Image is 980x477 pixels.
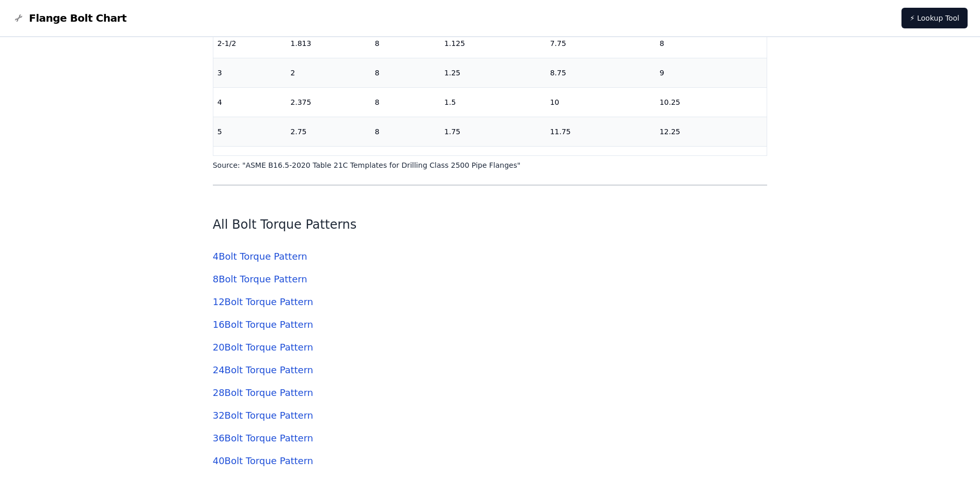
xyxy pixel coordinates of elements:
[901,8,968,28] a: ⚡ Lookup Tool
[213,58,287,87] td: 3
[370,146,440,176] td: 8
[213,296,313,307] a: 12Bolt Torque Pattern
[546,58,656,87] td: 8.75
[213,117,287,146] td: 5
[370,117,440,146] td: 8
[213,433,313,443] a: 36Bolt Torque Pattern
[29,11,127,25] span: Flange Bolt Chart
[656,117,767,146] td: 12.25
[370,28,440,58] td: 8
[440,146,546,176] td: 2
[213,146,287,176] td: 6
[213,87,287,117] td: 4
[213,274,307,284] a: 8Bolt Torque Pattern
[286,117,370,146] td: 2.75
[213,342,313,353] a: 20Bolt Torque Pattern
[12,12,25,24] img: Flange Bolt Chart Logo
[440,28,546,58] td: 1.125
[656,58,767,87] td: 9
[440,87,546,117] td: 1.5
[213,319,313,330] a: 16Bolt Torque Pattern
[286,58,370,87] td: 2
[286,87,370,117] td: 2.375
[370,58,440,87] td: 8
[546,28,656,58] td: 7.75
[213,251,307,262] a: 4Bolt Torque Pattern
[213,217,357,232] a: All Bolt Torque Patterns
[213,410,313,421] a: 32Bolt Torque Pattern
[12,11,127,25] a: Flange Bolt Chart LogoFlange Bolt Chart
[656,146,767,176] td: 14
[656,87,767,117] td: 10.25
[213,455,313,466] a: 40Bolt Torque Pattern
[213,28,287,58] td: 2-1/2
[546,146,656,176] td: 13.5
[440,117,546,146] td: 1.75
[213,364,313,375] a: 24Bolt Torque Pattern
[656,28,767,58] td: 8
[213,387,313,398] a: 28Bolt Torque Pattern
[286,28,370,58] td: 1.813
[546,87,656,117] td: 10
[213,160,768,170] p: Source: " ASME B16.5-2020 Table 21C Templates for Drilling Class 2500 Pipe Flanges "
[440,58,546,87] td: 1.25
[370,87,440,117] td: 8
[546,117,656,146] td: 11.75
[286,146,370,176] td: 3.125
